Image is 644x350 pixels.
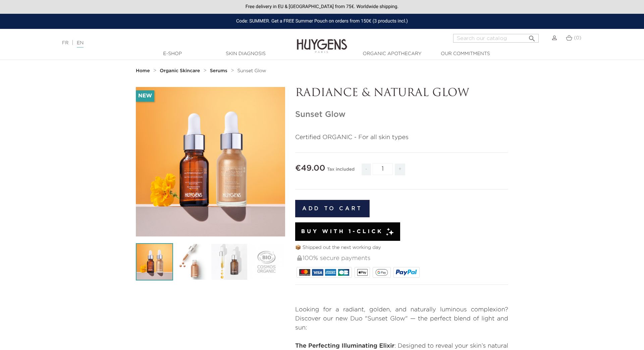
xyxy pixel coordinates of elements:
[210,68,229,74] a: Serums
[295,343,394,349] strong: The Perfecting Illuminating Elixir
[295,164,325,172] span: €49.00
[375,269,388,276] img: google_pay
[295,244,508,251] p: 📦 Shipped out the next working day
[136,90,154,102] li: New
[526,32,538,41] button: 
[237,69,266,73] span: Sunset Glow
[312,269,323,276] img: VISA
[77,41,84,48] a: EN
[297,28,347,54] img: Huygens
[338,269,349,276] img: CB_NATIONALE
[357,269,368,276] img: apple_pay
[362,164,371,175] span: -
[295,133,508,142] p: Certified ORGANIC - For all skin types
[136,69,150,73] strong: Home
[212,50,279,57] a: Skin Diagnosis
[373,163,393,175] input: Quantity
[160,68,202,74] a: Organic Skincare
[237,68,266,74] a: Sunset Glow
[295,305,508,333] p: Looking for a radiant, golden, and naturally luminous complexion? Discover our new Duo "Sunset Gl...
[432,50,499,57] a: Our commitments
[327,162,355,180] div: Tax included
[299,269,310,276] img: MASTERCARD
[528,33,536,41] i: 
[395,164,406,175] span: +
[295,200,370,217] button: Add to cart
[139,50,206,57] a: E-Shop
[453,34,539,43] input: Search
[210,69,227,73] strong: Serums
[297,251,508,266] div: 100% secure payments
[62,41,68,45] a: FR
[59,39,263,47] div: |
[325,269,336,276] img: AMEX
[295,110,508,120] h1: Sunset Glow
[574,36,581,40] span: (0)
[136,68,151,74] a: Home
[359,50,426,57] a: Organic Apothecary
[297,255,302,261] img: 100% secure payments
[160,69,200,73] strong: Organic Skincare
[295,87,508,100] p: RADIANCE & NATURAL GLOW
